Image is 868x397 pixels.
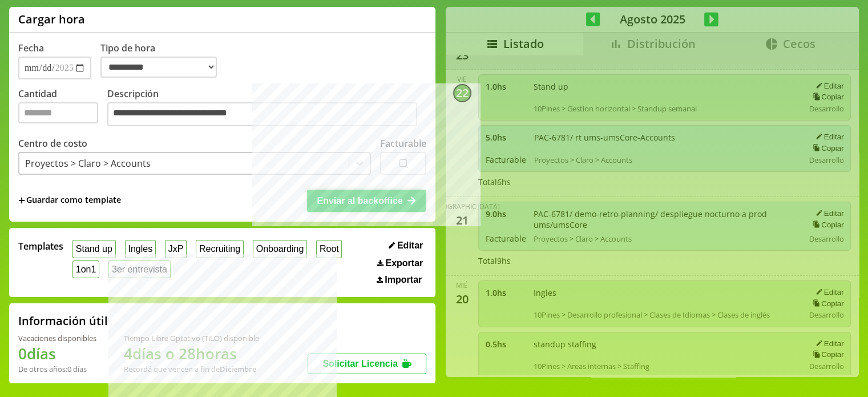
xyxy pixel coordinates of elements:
[380,137,426,150] label: Facturable
[124,333,259,343] div: Tiempo Libre Optativo (TiLO) disponible
[385,258,423,268] span: Exportar
[322,359,398,368] span: Solicitar Licencia
[316,240,342,258] button: Root
[18,11,85,27] h1: Cargar hora
[125,240,156,258] button: Ingles
[18,343,96,364] h1: 0 días
[18,364,96,374] div: De otros años: 0 días
[18,42,44,54] label: Fecha
[253,240,307,258] button: Onboarding
[397,240,423,251] span: Editar
[100,42,226,79] label: Tipo de hora
[107,87,426,129] label: Descripción
[220,364,256,374] b: Diciembre
[18,333,96,343] div: Vacaciones disponibles
[124,364,259,374] div: Recordá que vencen a fin de
[308,354,426,374] button: Solicitar Licencia
[18,194,25,207] span: +
[18,194,121,207] span: +Guardar como template
[25,157,151,170] div: Proyectos > Claro > Accounts
[18,87,107,129] label: Cantidad
[18,102,98,123] input: Cantidad
[100,57,217,78] select: Tipo de hora
[18,240,63,252] span: Templates
[18,137,87,150] label: Centro de costo
[385,275,422,285] span: Importar
[374,258,426,269] button: Exportar
[108,260,171,278] button: 3er entrevista
[72,240,116,258] button: Stand up
[124,343,259,364] h1: 4 días o 28 horas
[307,190,426,211] button: Enviar al backoffice
[385,240,426,251] button: Editar
[72,260,99,278] button: 1on1
[107,102,417,126] textarea: Descripción
[165,240,187,258] button: JxP
[18,313,108,328] h2: Información útil
[196,240,244,258] button: Recruiting
[317,196,402,206] span: Enviar al backoffice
